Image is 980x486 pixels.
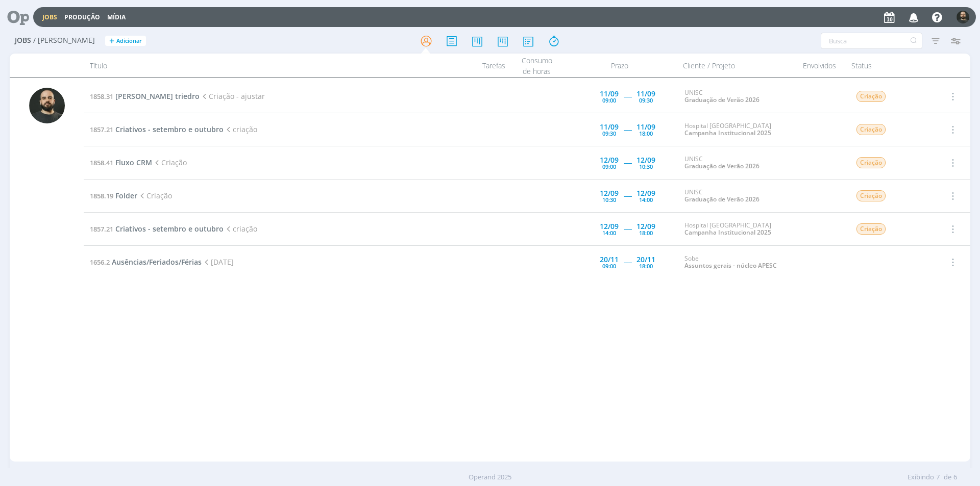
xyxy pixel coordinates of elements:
div: Tarefas [450,54,511,78]
img: P [957,11,969,23]
a: Jobs [42,13,57,21]
div: 11/09 [600,90,619,97]
div: Hospital [GEOGRAPHIC_DATA] [684,222,790,237]
span: Criativos - setembro e outubro [115,124,224,134]
a: Produção [64,13,100,21]
div: 20/11 [600,256,619,263]
div: Envolvidos [794,54,845,78]
span: Jobs [15,36,31,45]
div: 18:00 [639,230,653,236]
button: P [956,8,970,26]
span: ----- [624,158,631,167]
span: Criação [152,158,187,167]
button: Jobs [39,13,60,21]
div: 20/11 [636,256,655,263]
a: Mídia [107,13,126,21]
span: Fluxo CRM [115,158,152,167]
div: Cliente / Projeto [677,54,794,78]
div: Hospital [GEOGRAPHIC_DATA] [684,122,790,137]
span: Ausências/Feriados/Férias [112,257,202,267]
span: 1857.21 [90,224,113,234]
span: Folder [115,191,137,200]
div: UNISC [684,89,790,104]
span: 7 [936,472,940,482]
span: ----- [624,124,631,134]
div: 18:00 [639,263,653,269]
span: 1858.19 [90,191,113,200]
div: 12/09 [600,157,619,164]
span: 1656.2 [90,258,110,267]
span: de [944,472,951,482]
span: [PERSON_NAME] triedro [115,91,200,101]
a: Campanha Institucional 2025 [684,129,771,137]
div: 11/09 [600,123,619,131]
div: 09:00 [602,164,616,169]
div: 14:00 [639,197,653,202]
span: Criação [856,91,886,102]
div: UNISC [684,156,790,170]
span: Adicionar [116,38,142,44]
a: 1857.21Criativos - setembro e outubro [90,124,224,134]
div: 09:30 [639,97,653,103]
span: Criação [856,124,886,135]
div: 12/09 [636,223,655,230]
span: / [PERSON_NAME] [33,36,95,45]
span: Criação [856,223,886,235]
span: 1857.21 [90,125,113,134]
div: Título [84,54,450,78]
span: 6 [953,472,957,482]
button: Mídia [104,13,129,21]
button: +Adicionar [105,36,146,46]
span: criação [224,224,257,234]
a: Campanha Institucional 2025 [684,228,771,237]
a: 1656.2Ausências/Feriados/Férias [90,257,202,267]
span: ----- [624,257,631,267]
div: Sobe [684,255,790,270]
div: Consumo de horas [511,54,562,78]
a: 1858.41Fluxo CRM [90,158,152,167]
div: Status [845,54,932,78]
a: Graduação de Verão 2026 [684,195,759,203]
span: ----- [624,91,631,101]
div: 12/09 [636,190,655,197]
span: Criação - ajustar [200,91,265,101]
div: Prazo [562,54,677,78]
img: P [29,88,65,123]
div: 10:30 [602,197,616,202]
div: 11/09 [636,123,655,131]
span: + [109,36,114,46]
div: 11/09 [636,90,655,97]
div: 12/09 [600,190,619,197]
span: ----- [624,224,631,234]
span: Exibindo [908,472,934,482]
span: Criativos - setembro e outubro [115,224,224,234]
span: 1858.31 [90,92,113,101]
div: 09:30 [602,131,616,136]
div: 12/09 [636,157,655,164]
span: Criação [856,157,886,168]
div: 12/09 [600,223,619,230]
span: Criação [137,191,172,200]
div: 09:00 [602,97,616,103]
span: Criação [856,190,886,201]
div: 18:00 [639,131,653,136]
span: ----- [624,191,631,200]
a: 1858.31[PERSON_NAME] triedro [90,91,200,101]
a: Graduação de Verão 2026 [684,162,759,170]
input: Busca [821,33,922,49]
a: 1858.19Folder [90,191,137,200]
div: UNISC [684,189,790,203]
div: 10:30 [639,164,653,169]
span: criação [224,124,257,134]
button: Produção [61,13,103,21]
a: 1857.21Criativos - setembro e outubro [90,224,224,234]
div: 14:00 [602,230,616,236]
span: [DATE] [202,257,234,267]
a: Graduação de Verão 2026 [684,95,759,104]
a: Assuntos gerais - núcleo APESC [684,261,777,270]
div: 09:00 [602,263,616,269]
span: 1858.41 [90,158,113,167]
